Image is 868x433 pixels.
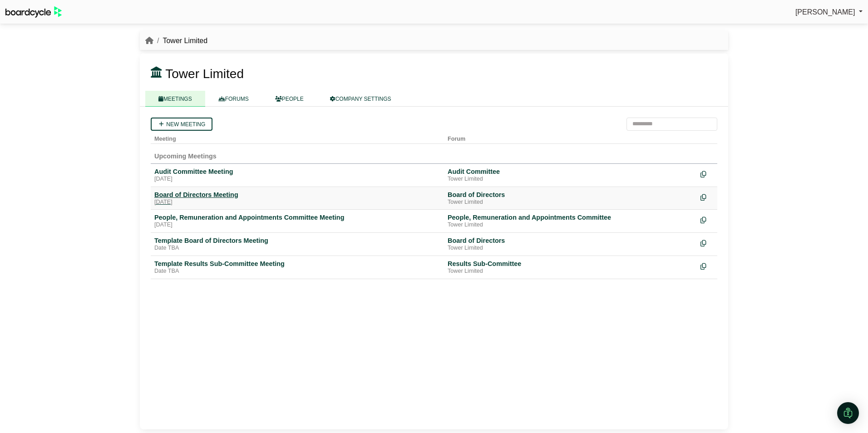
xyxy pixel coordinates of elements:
a: Audit Committee Meeting [DATE] [154,167,440,183]
li: Tower Limited [153,35,207,47]
div: Board of Directors [448,191,693,199]
div: Make a copy [700,236,714,249]
a: Results Sub-Committee Tower Limited [448,260,693,275]
a: [PERSON_NAME] [795,6,863,18]
div: Tower Limited [448,176,693,183]
a: FORUMS [205,91,262,107]
div: Board of Directors Meeting [154,191,440,199]
div: [DATE] [154,199,440,206]
th: Forum [444,131,697,144]
div: [DATE] [154,176,440,183]
a: Board of Directors Meeting [DATE] [154,191,440,206]
div: Board of Directors [448,236,693,245]
span: Tower Limited [165,67,244,81]
div: Template Results Sub-Committee Meeting [154,260,440,268]
div: People, Remuneration and Appointments Committee [448,213,693,221]
div: Tower Limited [448,199,693,206]
div: Open Intercom Messenger [837,402,859,424]
a: Template Results Sub-Committee Meeting Date TBA [154,260,440,275]
div: People, Remuneration and Appointments Committee Meeting [154,213,440,221]
div: Date TBA [154,268,440,275]
a: PEOPLE [262,91,317,107]
a: People, Remuneration and Appointments Committee Meeting [DATE] [154,213,440,229]
span: [PERSON_NAME] [795,8,855,16]
a: Template Board of Directors Meeting Date TBA [154,236,440,252]
div: Date TBA [154,245,440,252]
div: Template Board of Directors Meeting [154,236,440,245]
a: Board of Directors Tower Limited [448,236,693,252]
a: Audit Committee Tower Limited [448,167,693,183]
a: MEETINGS [145,91,205,107]
div: Audit Committee Meeting [154,167,440,176]
div: Results Sub-Committee [448,260,693,268]
img: BoardcycleBlackGreen-aaafeed430059cb809a45853b8cf6d952af9d84e6e89e1f1685b34bfd5cb7d64.svg [5,6,62,18]
div: Make a copy [700,167,714,180]
div: Make a copy [700,213,714,226]
div: Tower Limited [448,268,693,275]
a: People, Remuneration and Appointments Committee Tower Limited [448,213,693,229]
div: Make a copy [700,191,714,203]
div: Tower Limited [448,245,693,252]
div: [DATE] [154,221,440,229]
nav: breadcrumb [145,35,207,47]
span: Upcoming Meetings [154,153,217,160]
div: Audit Committee [448,167,693,176]
th: Meeting [151,131,444,144]
div: Make a copy [700,260,714,272]
a: COMPANY SETTINGS [317,91,404,107]
a: Board of Directors Tower Limited [448,191,693,206]
a: New meeting [151,118,212,131]
div: Tower Limited [448,221,693,229]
